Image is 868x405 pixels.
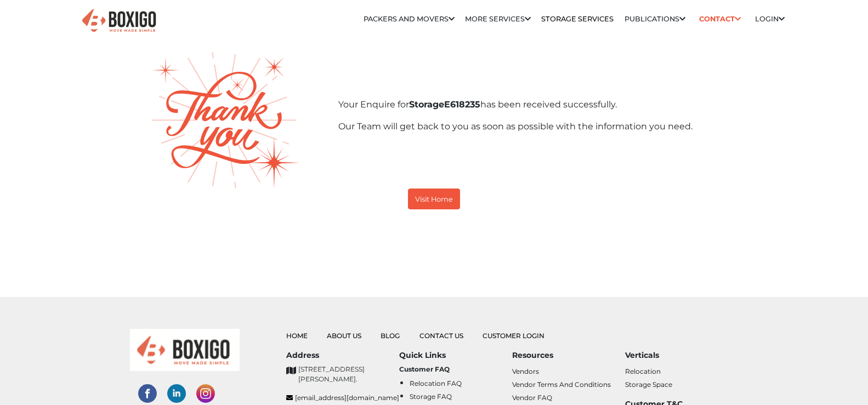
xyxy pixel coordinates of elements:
small: Visit Home [415,195,453,203]
span: Storage [409,99,444,110]
img: thank-you [152,52,300,189]
img: instagram-social-links [196,384,215,403]
a: Relocation FAQ [410,379,462,387]
a: More services [465,15,531,23]
a: Customer Login [483,332,544,340]
b: Customer FAQ [399,365,450,373]
a: Publications [625,15,685,23]
h6: Address [286,351,399,360]
img: facebook-social-links [138,384,157,403]
b: E618235 [409,99,480,110]
a: About Us [327,332,361,340]
img: boxigo_logo_small [130,329,240,371]
a: Blog [381,332,400,340]
a: Storage Services [541,15,614,23]
a: Vendor Terms and Conditions [512,380,611,389]
img: linked-in-social-links [167,384,186,403]
h6: Verticals [625,351,738,360]
a: [EMAIL_ADDRESS][DOMAIN_NAME] [286,393,399,403]
a: Contact Us [419,332,463,340]
button: Visit Home [408,189,460,209]
img: Boxigo [81,8,157,35]
a: Storage FAQ [410,392,452,401]
h6: Resources [512,351,625,360]
p: [STREET_ADDRESS][PERSON_NAME]. [298,364,399,384]
p: Your Enquire for has been received successfully. [338,98,739,111]
a: Vendors [512,367,539,375]
a: Packers and Movers [364,15,455,23]
a: Contact [696,10,745,27]
a: Storage Space [625,380,672,389]
p: Our Team will get back to you as soon as possible with the information you need. [338,120,739,133]
a: Home [286,332,308,340]
h6: Quick Links [399,351,512,360]
a: Relocation [625,367,661,375]
a: Vendor FAQ [512,393,552,402]
a: Login [755,15,785,23]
